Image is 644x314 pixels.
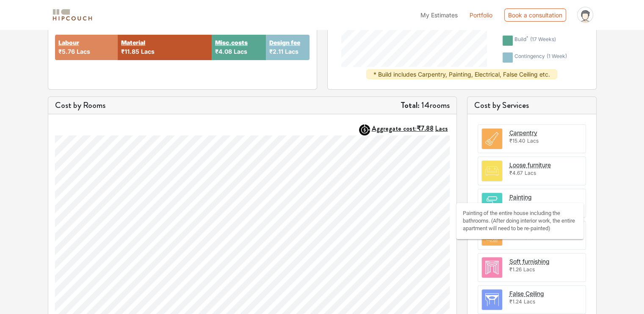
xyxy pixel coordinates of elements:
span: ₹4.08 [215,48,232,55]
button: False Ceiling [509,289,544,298]
img: room.svg [482,289,502,310]
strong: Total: [401,99,420,111]
span: ₹11.85 [121,48,139,55]
img: AggregateIcon [359,124,370,135]
span: Lacs [525,170,536,176]
span: ( 17 weeks ) [530,36,556,42]
button: Loose furniture [509,160,551,169]
h5: 14 rooms [401,100,450,110]
strong: Aggregate cost: [372,124,448,133]
h5: Cost by Rooms [55,100,105,110]
span: ( 1 week ) [547,53,567,59]
img: room.svg [482,257,502,278]
span: Lacs [234,48,247,55]
span: Lacs [527,138,539,144]
img: logo-horizontal.svg [51,8,94,22]
button: Design fee [269,38,300,47]
span: Lacs [523,266,535,273]
button: Aggregate cost:₹7.88Lacs [372,124,450,132]
span: ₹5.76 [58,48,75,55]
span: ₹4.67 [509,170,523,176]
h5: Cost by Services [474,100,589,110]
div: * Build includes Carpentry, Painting, Electrical, False Ceiling etc. [366,69,557,79]
div: build [514,36,556,46]
img: room.svg [482,161,502,181]
button: Painting [509,193,532,201]
button: Labour [58,38,79,47]
span: Lacs [524,298,535,305]
span: logo-horizontal.svg [51,6,94,25]
div: contingency [514,52,567,63]
div: Painting of the entire house including the bathrooms. (After doing interior work, the entire apar... [463,209,577,233]
span: Lacs [77,48,90,55]
button: Material [121,38,145,47]
span: Lacs [285,48,299,55]
button: Soft furnishing [509,257,550,266]
img: room.svg [482,129,502,149]
span: ₹2.11 [269,48,283,55]
span: Lacs [435,124,448,133]
span: ₹7.88 [417,124,434,133]
span: ₹1.26 [509,266,522,273]
span: ₹15.40 [509,138,525,144]
a: Portfolio [470,11,492,19]
div: Book a consultation [504,8,566,22]
button: Carpentry [509,128,537,137]
button: Misc.costs [215,38,248,47]
span: ₹1.24 [509,298,522,305]
span: Lacs [141,48,155,55]
span: My Estimates [420,11,458,19]
img: room.svg [482,193,502,213]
